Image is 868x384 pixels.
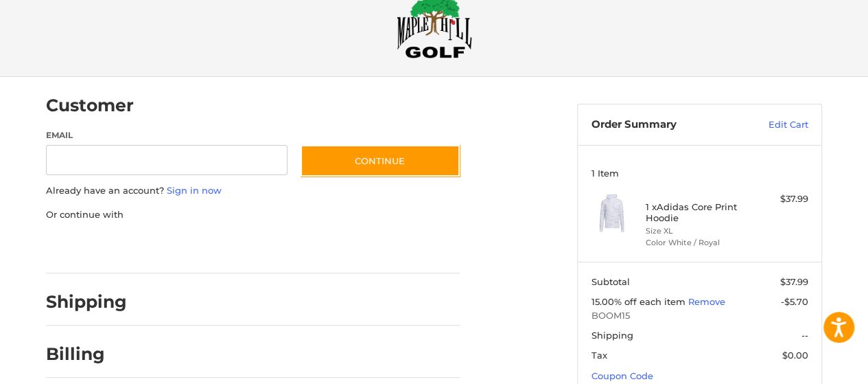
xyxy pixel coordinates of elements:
[646,237,751,249] li: Color White / Royal
[591,370,653,381] a: Coupon Code
[688,296,725,307] a: Remove
[46,291,127,313] h2: Shipping
[46,208,460,222] p: Or continue with
[46,95,134,116] h2: Customer
[158,235,261,260] iframe: PayPal-paylater
[646,225,751,237] li: Size XL
[591,309,808,323] span: BOOM15
[591,350,607,361] span: Tax
[591,118,739,132] h3: Order Summary
[42,235,145,260] iframe: PayPal-paypal
[46,129,288,142] label: Email
[801,330,808,341] span: --
[754,192,808,206] div: $37.99
[780,276,808,287] span: $37.99
[591,168,808,179] h3: 1 Item
[646,201,751,224] h4: 1 x Adidas Core Print Hoodie
[46,343,126,365] h2: Billing
[591,296,688,307] span: 15.00% off each item
[781,296,808,307] span: -$5.70
[301,145,460,177] button: Continue
[46,184,460,198] p: Already have an account?
[755,347,868,384] iframe: Google Customer Reviews
[591,276,630,287] span: Subtotal
[591,330,633,341] span: Shipping
[167,185,222,196] a: Sign in now
[739,118,808,132] a: Edit Cart
[274,235,377,260] iframe: PayPal-venmo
